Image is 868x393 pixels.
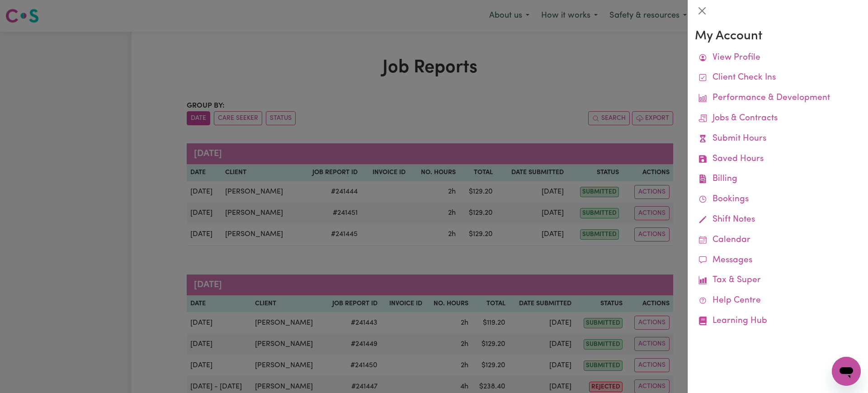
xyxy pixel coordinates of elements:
a: Bookings [695,189,861,210]
a: Messages [695,251,861,271]
a: Submit Hours [695,129,861,149]
a: Shift Notes [695,210,861,230]
h3: My Account [695,29,861,44]
a: Tax & Super [695,270,861,291]
a: Learning Hub [695,311,861,331]
a: Billing [695,169,861,189]
button: Close [695,4,709,18]
a: Help Centre [695,291,861,311]
a: Saved Hours [695,149,861,170]
a: Client Check Ins [695,68,861,88]
a: Jobs & Contracts [695,109,861,129]
a: Performance & Development [695,88,861,109]
a: View Profile [695,48,861,68]
a: Calendar [695,230,861,251]
iframe: Button to launch messaging window [832,357,861,386]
